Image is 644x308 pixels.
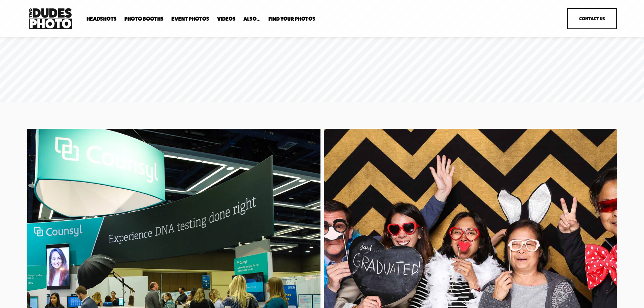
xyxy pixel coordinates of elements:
[27,6,74,31] img: Two Dudes Photo | Headshots, Portraits &amp; Photo Booths
[268,16,315,22] a: folder dropdown
[87,16,117,22] a: folder dropdown
[124,16,164,22] a: folder dropdown
[171,16,209,22] a: Event Photos
[243,16,261,22] span: Also...
[268,16,315,22] span: Find Your Photos
[567,8,617,29] a: Contact Us
[124,16,164,22] span: Photo Booths
[217,16,236,22] a: Videos
[243,16,261,22] a: folder dropdown
[87,16,117,22] span: Headshots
